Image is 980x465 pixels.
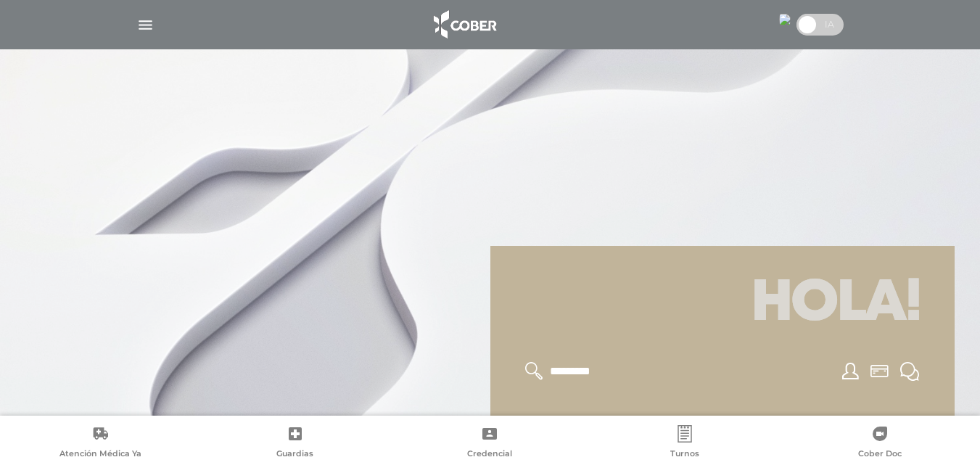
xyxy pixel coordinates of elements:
[276,448,313,461] span: Guardias
[3,425,198,462] a: Atención Médica Ya
[136,16,155,34] img: Cober_menu-lines-white.svg
[782,425,977,462] a: Cober Doc
[392,425,588,462] a: Credencial
[59,448,141,461] span: Atención Médica Ya
[508,263,937,345] h1: Hola!
[858,448,902,461] span: Cober Doc
[588,425,783,462] a: Turnos
[779,14,791,25] img: 24613
[467,448,512,461] span: Credencial
[426,7,502,42] img: logo_cober_home-white.png
[670,448,699,461] span: Turnos
[198,425,393,462] a: Guardias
